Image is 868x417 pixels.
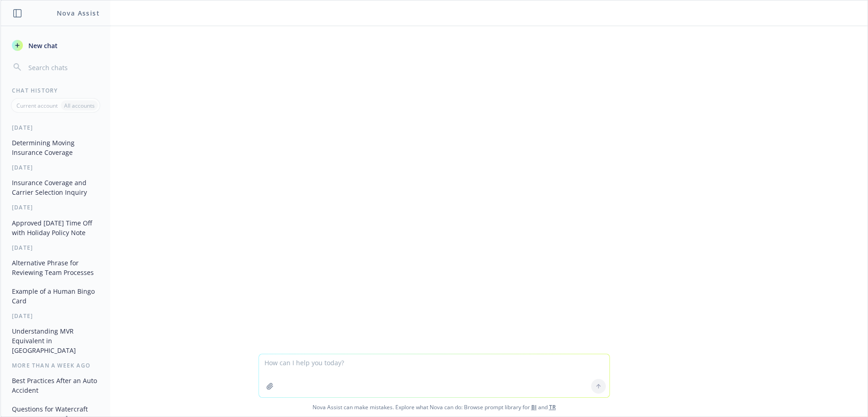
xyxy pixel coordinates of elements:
div: Chat History [1,87,110,94]
button: New chat [8,37,103,54]
a: BI [531,403,537,411]
input: Search chats [27,61,99,74]
button: Best Practices After an Auto Accident [8,373,103,398]
div: [DATE] [1,244,110,252]
button: Insurance Coverage and Carrier Selection Inquiry [8,175,103,200]
div: [DATE] [1,203,110,211]
button: Understanding MVR Equivalent in [GEOGRAPHIC_DATA] [8,324,103,358]
button: Approved [DATE] Time Off with Holiday Policy Note [8,215,103,240]
button: Example of a Human Bingo Card [8,284,103,308]
span: New chat [27,41,58,50]
div: [DATE] [1,312,110,320]
div: More than a week ago [1,362,110,369]
span: Nova Assist can make mistakes. Explore what Nova can do: Browse prompt library for and [4,398,864,417]
p: Current account [16,102,58,110]
div: [DATE] [1,164,110,171]
div: [DATE] [1,124,110,132]
a: TR [549,403,556,411]
h1: Nova Assist [57,8,100,18]
p: All accounts [64,102,95,110]
button: Alternative Phrase for Reviewing Team Processes [8,255,103,280]
button: Determining Moving Insurance Coverage [8,135,103,160]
